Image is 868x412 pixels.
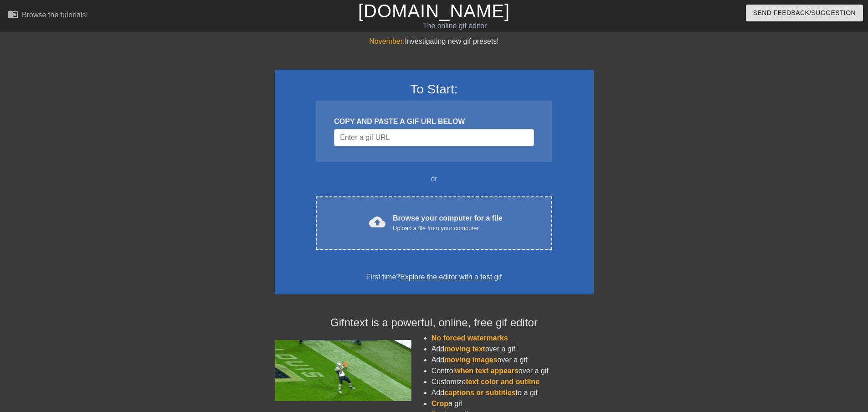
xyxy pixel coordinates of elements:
[287,272,582,283] div: First time?
[444,345,485,353] span: moving text
[393,213,503,233] div: Browse your computer for a file
[431,387,594,398] li: Add to a gif
[275,340,411,401] img: football_small.gif
[431,398,594,409] li: a gif
[7,9,18,20] span: menu_book
[444,356,497,364] span: moving images
[358,1,510,21] a: [DOMAIN_NAME]
[400,273,502,281] a: Explore the editor with a test gif
[275,36,594,47] div: Investigating new gif presets!
[334,116,534,127] div: COPY AND PASTE A GIF URL BELOW
[466,378,539,386] span: text color and outline
[431,334,508,342] span: No forced watermarks
[393,224,503,233] div: Upload a file from your computer
[287,82,582,97] h3: To Start:
[275,316,594,330] h4: Gifntext is a powerful, online, free gif editor
[369,214,385,230] span: cloud_upload
[7,9,88,23] a: Browse the tutorials!
[369,37,405,45] span: November:
[444,389,515,397] span: captions or subtitles
[431,344,594,355] li: Add over a gif
[431,366,594,376] li: Control over a gif
[334,129,534,146] input: Username
[455,367,519,375] span: when text appears
[298,174,570,185] div: or
[746,5,863,21] button: Send Feedback/Suggestion
[22,11,88,19] div: Browse the tutorials!
[431,376,594,387] li: Customize
[753,7,856,19] span: Send Feedback/Suggestion
[294,21,616,31] div: The online gif editor
[431,355,594,366] li: Add over a gif
[431,400,448,407] span: Crop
